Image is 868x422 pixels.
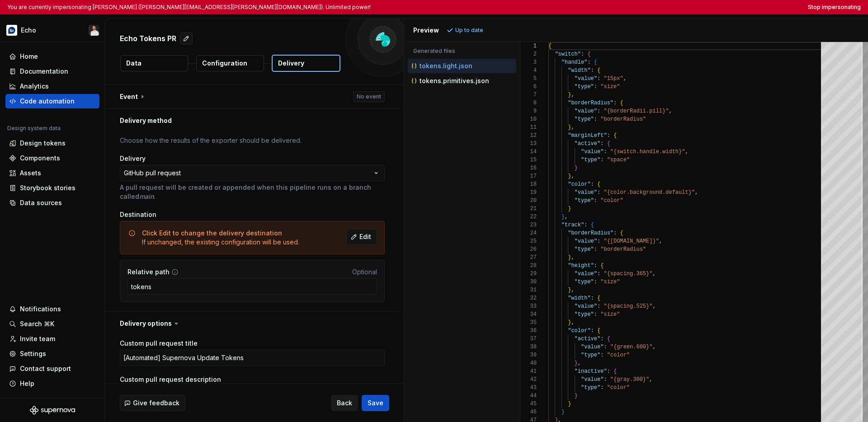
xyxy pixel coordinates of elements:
[362,395,389,411] button: Save
[520,319,537,327] div: 35
[568,67,590,74] span: "width"
[5,361,99,376] button: Contact support
[520,140,537,148] div: 13
[659,238,662,244] span: ,
[520,115,537,123] div: 10
[587,59,590,66] span: :
[587,51,590,57] span: {
[571,254,574,261] span: ,
[597,238,600,244] span: :
[594,116,597,122] span: :
[5,302,99,316] button: Notifications
[607,352,629,358] span: "color"
[568,92,571,98] span: }
[30,406,75,415] a: Supernova Logo
[520,197,537,205] div: 20
[520,213,537,221] div: 22
[555,51,581,57] span: "switch"
[520,164,537,172] div: 16
[574,238,597,244] span: "value"
[5,332,99,346] a: Invite team
[20,139,66,148] div: Design tokens
[20,334,55,343] div: Invite team
[600,157,604,163] span: :
[133,399,179,408] span: Give feedback
[574,141,600,147] span: "active"
[568,328,590,334] span: "color"
[420,77,489,84] p: tokens.primitives.json
[520,75,537,83] div: 5
[520,148,537,156] div: 14
[574,108,597,114] span: "value"
[649,376,652,383] span: ,
[571,319,574,326] span: ,
[520,58,537,66] div: 3
[359,232,371,241] span: Edit
[568,401,571,407] span: }
[574,311,594,318] span: "type"
[520,286,537,294] div: 31
[20,82,49,91] div: Analytics
[520,359,537,367] div: 40
[574,393,577,399] span: }
[590,222,594,228] span: {
[520,310,537,319] div: 34
[613,132,617,139] span: {
[272,55,340,72] button: Delivery
[127,267,170,277] label: Relative path
[5,347,99,361] a: Settings
[337,399,352,408] span: Back
[7,4,371,11] p: You are currently impersonating [PERSON_NAME] ([PERSON_NAME][EMAIL_ADDRESS][PERSON_NAME][DOMAIN_N...
[120,350,385,366] textarea: [Automated] Supernova Update Tokens
[520,262,537,270] div: 28
[685,149,688,155] span: ,
[600,84,620,90] span: "size"
[568,206,571,212] span: }
[520,156,537,164] div: 15
[581,157,600,163] span: "type"
[574,75,597,82] span: "value"
[20,183,75,192] div: Storybook stories
[408,61,516,71] button: tokens.light.json
[520,294,537,302] div: 32
[597,303,600,309] span: :
[568,295,590,301] span: "width"
[594,279,597,285] span: :
[568,181,590,188] span: "color"
[202,59,247,68] p: Configuration
[584,222,587,228] span: :
[568,124,571,131] span: }
[623,75,626,82] span: ,
[669,108,672,114] span: ,
[574,360,577,366] span: }
[590,328,594,334] span: :
[695,189,698,196] span: ,
[597,75,600,82] span: :
[5,79,99,94] a: Analytics
[520,237,537,245] div: 25
[581,149,604,155] span: "value"
[604,271,652,277] span: "{spacing.365}"
[520,384,537,392] div: 43
[604,189,695,196] span: "{color.background.default}"
[808,4,861,11] button: Stop impersonating
[597,67,600,74] span: {
[613,230,617,236] span: :
[352,268,377,276] span: Optional
[20,67,68,76] div: Documentation
[604,344,607,350] span: :
[5,317,99,331] button: Search ⌘K
[520,375,537,384] div: 42
[604,238,659,244] span: "{[DOMAIN_NAME]}"
[5,136,99,150] a: Design tokens
[120,375,221,384] label: Custom pull request description
[594,263,597,269] span: :
[120,339,198,348] label: Custom pull request title
[607,384,629,391] span: "color"
[574,197,594,204] span: "type"
[520,99,537,107] div: 8
[590,181,594,188] span: :
[20,97,75,106] div: Code automation
[120,183,385,201] p: A pull request will be created or appended when this pipeline runs on a branch called .
[21,26,36,35] div: Echo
